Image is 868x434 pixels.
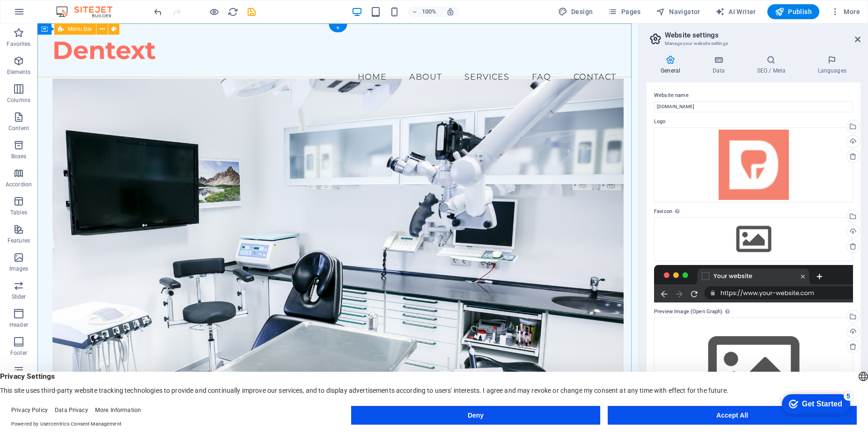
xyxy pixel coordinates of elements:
h2: Website settings [665,31,861,39]
span: Publish [775,7,812,16]
label: Website name [654,90,853,101]
span: More [831,7,860,16]
div: 5 [69,2,79,11]
div: colorbrandprimaryformsymbolonlybackgroundDark-m2O47EAWHqERmMn5C5Dasw.png [654,127,853,202]
h4: SEO / Meta [743,55,803,75]
button: Publish [767,4,819,19]
div: + [329,24,347,32]
p: Accordion [6,181,32,188]
span: Menu Bar [68,26,92,32]
p: Columns [7,96,30,104]
button: reload [227,6,238,17]
p: Boxes [11,153,27,160]
h4: Data [698,55,743,75]
label: Logo [654,116,853,127]
button: AI Writer [712,4,760,19]
i: Undo: Change colors (Ctrl+Z) [153,7,163,17]
button: Click here to leave preview mode and continue editing [208,6,220,17]
button: undo [152,6,163,17]
button: Navigator [652,4,704,19]
h6: 100% [422,6,437,17]
p: Favorites [7,40,30,48]
input: Name... [654,101,853,112]
span: Pages [608,7,640,16]
h3: Manage your website settings [665,39,842,48]
div: Select files from the file manager, stock photos, or upload file(s) [654,317,853,425]
span: Navigator [656,7,700,16]
p: Images [9,265,29,272]
button: save [246,6,257,17]
h4: Languages [803,55,861,75]
button: Design [554,4,597,19]
button: Pages [604,4,644,19]
label: Favicon [654,206,853,217]
div: Get Started 5 items remaining, 0% complete [7,5,76,24]
i: Reload page [228,7,238,17]
p: Tables [10,209,27,216]
p: Footer [10,349,27,357]
label: Preview Image (Open Graph) [654,306,853,317]
span: AI Writer [715,7,756,16]
i: Save (Ctrl+S) [246,7,257,17]
p: Slider [12,293,26,301]
button: More [827,4,864,19]
i: On resize automatically adjust zoom level to fit chosen device. [446,7,455,16]
p: Features [7,237,30,244]
h4: General [647,55,698,75]
span: Design [558,7,593,16]
p: Header [9,321,28,329]
div: Select files from the file manager, stock photos, or upload file(s) [654,217,853,261]
p: Content [8,125,29,132]
button: 100% [408,6,441,17]
img: Editor Logo [54,6,124,17]
p: Elements [7,68,31,76]
div: Get Started [28,10,68,19]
